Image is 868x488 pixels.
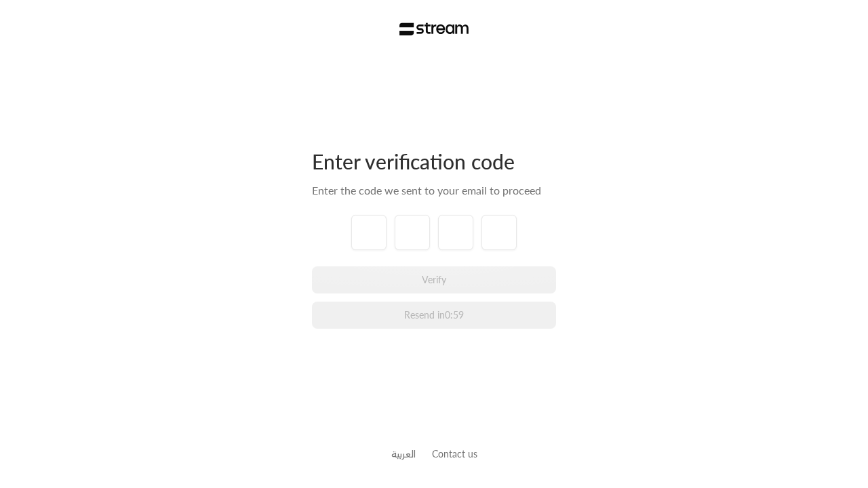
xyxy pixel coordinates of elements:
a: العربية [391,441,416,466]
button: Contact us [432,447,477,461]
a: Contact us [432,448,477,460]
div: Enter verification code [312,148,556,174]
img: Stream Logo [399,22,469,36]
div: Enter the code we sent to your email to proceed [312,182,556,199]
